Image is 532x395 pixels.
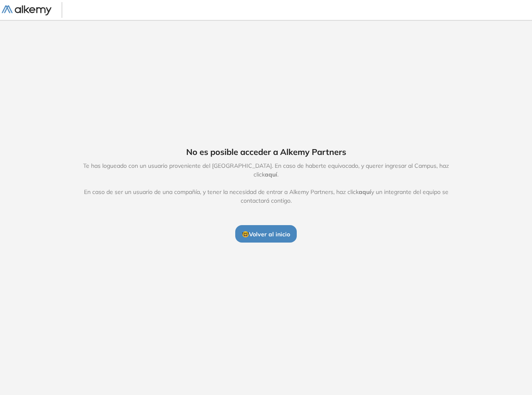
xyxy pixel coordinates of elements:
img: Logo [2,5,52,16]
span: Te has logueado con un usuario proveniente del [GEOGRAPHIC_DATA]. En caso de haberte equivocado, ... [74,162,458,205]
span: aquí [359,188,371,196]
span: aquí [265,171,277,178]
span: No es posible acceder a Alkemy Partners [186,146,346,158]
span: 🤓 Volver al inicio [242,231,290,238]
button: 🤓Volver al inicio [235,225,297,243]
